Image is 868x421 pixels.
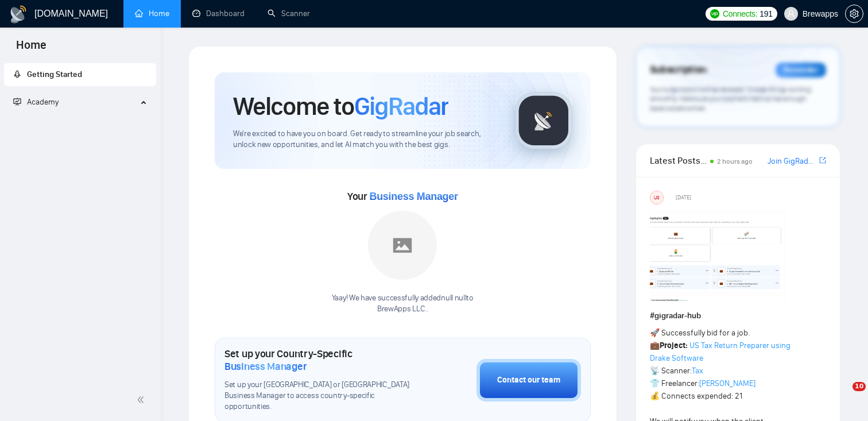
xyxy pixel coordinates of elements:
span: Academy [13,97,59,107]
span: Home [7,37,56,61]
a: Tax [692,366,703,376]
button: setting [845,5,863,23]
a: [PERSON_NAME] [699,378,755,388]
span: user [787,10,795,18]
strong: Project: [660,341,688,350]
button: Contact our team [476,359,581,401]
div: Yaay! We have successfully added null null to [332,293,474,315]
h1: Welcome to [233,91,448,122]
span: Academy [27,97,59,107]
span: Connects: [723,7,757,20]
span: rocket [13,70,21,78]
span: Subscription [650,60,707,80]
span: 191 [759,7,772,20]
span: Set up your [GEOGRAPHIC_DATA] or [GEOGRAPHIC_DATA] Business Manager to access country-specific op... [224,380,419,412]
iframe: Intercom live chat [829,382,857,410]
span: [DATE] [676,192,691,203]
a: searchScanner [268,9,310,18]
a: US Tax Return Preparer using Drake Software [650,341,790,363]
a: Join GigRadar Slack Community [768,155,817,168]
span: 10 [852,382,866,391]
span: export [819,156,826,165]
h1: # gigradar-hub [650,310,826,322]
span: fund-projection-screen [13,98,21,106]
span: We're excited to have you on board. Get ready to streamline your job search, unlock new opportuni... [233,129,497,150]
span: setting [846,9,863,18]
img: upwork-logo.png [710,9,719,18]
li: Getting Started [4,63,156,86]
span: 2 hours ago [717,157,753,165]
span: Latest Posts from the GigRadar Community [650,153,707,168]
h1: Set up your Country-Specific [224,347,419,373]
p: BrewApps LLC. . [332,304,474,315]
div: Contact our team [497,374,560,387]
a: homeHome [135,9,169,18]
div: Reminder [776,63,826,78]
img: logo [9,5,28,24]
span: double-left [137,394,148,405]
a: export [819,155,826,166]
span: Your subscription will be renewed. To keep things running smoothly, make sure your payment method... [650,85,811,113]
div: US [650,191,663,204]
img: placeholder.png [368,211,437,280]
span: Getting Started [27,69,82,79]
span: Your [347,190,458,203]
a: dashboardDashboard [192,9,245,18]
span: Business Manager [224,360,307,373]
img: F09354QB7SM-image.png [650,209,788,301]
span: Business Manager [369,191,458,202]
img: gigradar-logo.png [515,92,572,149]
span: GigRadar [354,91,448,122]
a: setting [845,9,863,18]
